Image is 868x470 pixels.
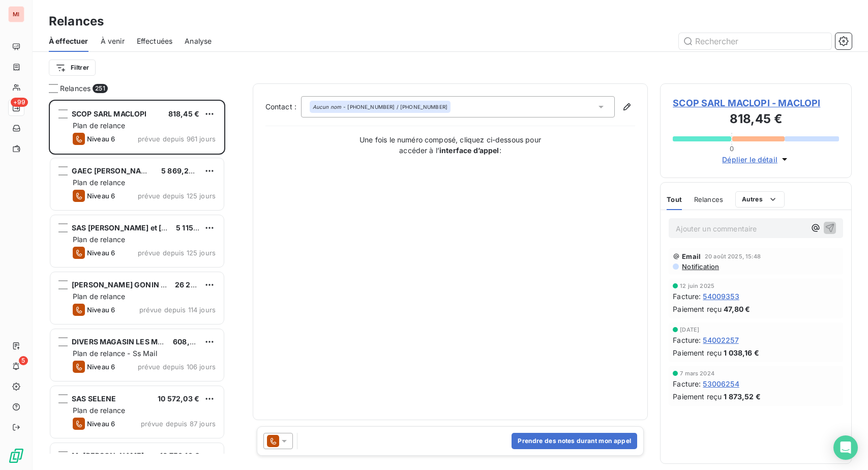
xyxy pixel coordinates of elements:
a: +99 [8,100,24,116]
span: GAEC [PERSON_NAME] [72,166,155,175]
span: SAS SELENE [72,394,116,403]
span: prévue depuis 114 jours [139,306,216,314]
span: 54002257 [703,335,738,345]
span: Plan de relance [73,178,125,187]
span: Plan de relance [73,292,125,301]
span: SCOP SARL MACLOPI - MACLOPI [673,96,839,110]
span: DIVERS MAGASIN LES MARCHES [72,337,187,346]
input: Rechercher [679,33,831,49]
span: SAS [PERSON_NAME] et [PERSON_NAME] [72,223,220,232]
em: Aucun nom [313,103,341,110]
span: 47,80 € [724,304,750,314]
button: Autres [735,191,785,208]
h3: Relances [49,12,104,31]
span: Niveau 6 [87,306,115,314]
span: prévue depuis 125 jours [138,192,216,200]
span: [PERSON_NAME] GONIN ([GEOGRAPHIC_DATA]) [72,280,242,289]
span: Paiement reçu [673,347,722,358]
span: Email [682,252,701,260]
span: Effectuées [137,36,173,46]
span: 20 août 2025, 15:48 [705,253,761,259]
span: Niveau 6 [87,420,115,428]
span: 818,45 € [168,109,199,118]
h3: 818,45 € [673,110,839,130]
button: Déplier le détail [719,154,793,165]
span: 12 juin 2025 [680,283,714,289]
span: Tout [667,195,682,203]
strong: interface d’appel [439,146,499,155]
span: 5 [19,356,28,365]
button: Prendre des notes durant mon appel [512,433,637,449]
span: prévue depuis 87 jours [141,420,216,428]
span: 5 115,08 € [176,223,212,232]
span: 10 572,03 € [158,394,199,403]
div: grid [49,100,225,454]
span: SCOP SARL MACLOPI [72,109,147,118]
span: Niveau 6 [87,192,115,200]
span: 1 038,16 € [724,347,759,358]
button: Filtrer [49,60,96,76]
span: Facture : [673,291,701,302]
span: Paiement reçu [673,391,722,402]
span: Facture : [673,378,701,389]
span: prévue depuis 106 jours [138,363,216,371]
span: 10 759,19 € [160,451,199,460]
p: Une fois le numéro composé, cliquez ci-dessous pour accéder à l’ : [349,134,552,156]
span: Relances [60,83,91,94]
span: Plan de relance - Ss Mail [73,349,157,358]
img: Logo LeanPay [8,448,24,464]
span: Mr [PERSON_NAME] [72,451,144,460]
span: 0 [730,144,734,153]
span: Facture : [673,335,701,345]
span: Relances [694,195,723,203]
span: Niveau 6 [87,249,115,257]
span: 54009353 [703,291,739,302]
span: prévue depuis 125 jours [138,249,216,257]
span: Niveau 6 [87,363,115,371]
span: À venir [101,36,125,46]
span: À effectuer [49,36,88,46]
span: 608,05 € [173,337,205,346]
span: Notification [681,262,719,271]
label: Contact : [265,102,301,112]
span: 7 mars 2024 [680,370,714,376]
span: Paiement reçu [673,304,722,314]
span: 53006254 [703,378,739,389]
span: +99 [11,98,28,107]
span: Plan de relance [73,235,125,244]
div: MI [8,6,24,22]
span: Analyse [185,36,212,46]
span: Niveau 6 [87,135,115,143]
span: Déplier le détail [722,154,777,165]
span: Plan de relance [73,406,125,415]
span: Plan de relance [73,121,125,130]
span: 26 255,42 € [175,280,219,289]
div: Open Intercom Messenger [833,435,858,460]
span: prévue depuis 961 jours [138,135,216,143]
div: - [PHONE_NUMBER] / [PHONE_NUMBER] [313,103,447,110]
span: 5 869,20 € [161,166,200,175]
span: 251 [93,84,107,93]
span: [DATE] [680,327,699,333]
span: 1 873,52 € [724,391,761,402]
